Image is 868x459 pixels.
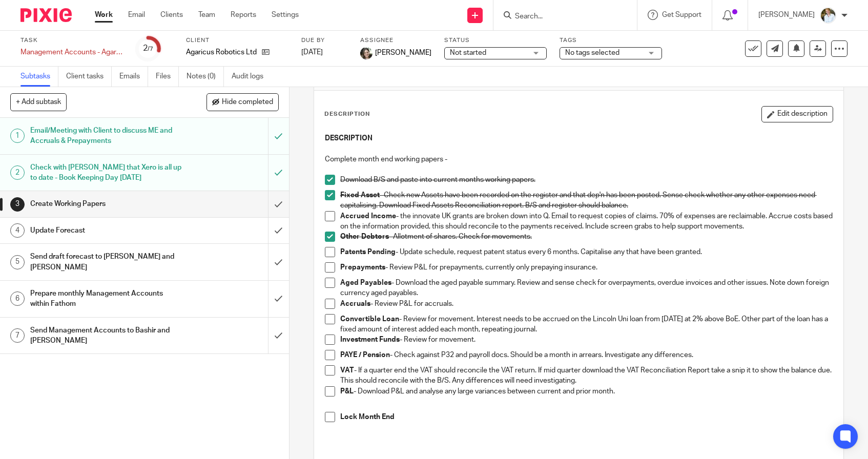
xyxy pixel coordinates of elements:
[119,67,148,87] a: Emails
[66,67,112,87] a: Client tasks
[340,299,833,309] p: - Review P&L for accruals.
[10,328,25,343] div: 7
[360,36,431,45] label: Assignee
[565,49,619,56] span: No tags selected
[340,388,354,395] strong: P&L
[10,255,25,269] div: 5
[340,365,833,386] p: - If a quarter end the VAT should reconcile the VAT return. If mid quarter download the VAT Recon...
[662,11,701,18] span: Get Support
[128,10,145,20] a: Email
[231,10,256,20] a: Reports
[340,350,833,360] p: - Check against P32 and payroll docs. Should be a month in arrears. Investigate any differences.
[20,67,58,87] a: Subtasks
[340,232,833,242] p: - Allotment of shares. Check for movements.
[325,135,373,142] strong: DESCRIPTION
[186,47,257,57] p: Agaricus Robotics Ltd
[340,386,833,397] p: - Download P&L and analyse any large variances between current and prior month.
[156,67,179,87] a: Files
[360,47,373,59] img: barbara-raine-.jpg
[450,49,486,56] span: Not started
[20,8,72,22] img: Pixie
[30,249,182,275] h1: Send draft forecast to [PERSON_NAME] and [PERSON_NAME]
[301,49,323,56] span: [DATE]
[375,48,431,58] span: [PERSON_NAME]
[324,110,370,118] p: Description
[10,197,25,212] div: 3
[340,233,389,240] strong: Other Debtors
[340,192,380,199] strong: Fixed Asset
[340,300,370,307] strong: Accruals
[187,67,224,87] a: Notes (0)
[340,279,391,286] strong: Aged Payables
[340,314,833,335] p: - Review for movement. Interest needs to be accrued on the Lincoln Uni loan from [DATE] at 2% abo...
[232,67,271,87] a: Audit logs
[560,36,662,45] label: Tags
[30,196,182,212] h1: Create Working Papers
[20,47,123,57] div: Management Accounts - Agaricus Robotics - July
[340,213,396,220] strong: Accrued Income
[143,43,153,54] div: 2
[10,165,25,180] div: 2
[10,291,25,306] div: 6
[10,129,25,143] div: 1
[325,154,833,164] p: Complete month end working papers -
[206,93,279,111] button: Hide completed
[340,248,396,256] strong: Patents Pending
[340,336,400,343] strong: Investment Funds
[20,36,123,45] label: Task
[30,160,182,186] h1: Check with [PERSON_NAME] that Xero is all up to date - Book Keeping Day [DATE]
[198,10,215,20] a: Team
[186,36,288,45] label: Client
[340,351,390,359] strong: PAYE / Pension
[30,323,182,349] h1: Send Management Accounts to Bashir and [PERSON_NAME]
[222,98,273,107] span: Hide completed
[272,10,299,20] a: Settings
[758,10,815,20] p: [PERSON_NAME]
[340,264,385,271] strong: Prepayments
[514,12,606,22] input: Search
[340,278,833,299] p: - Download the aged payable summary. Review and sense check for overpayments, overdue invoices an...
[340,190,833,211] p: - Check new Assets have been recorded on the register and that dep'n has been posted. Sense check...
[340,211,833,232] p: - the innovate UK grants are broken down into Q. Email to request copies of claims. 70% of expens...
[761,106,833,122] button: Edit description
[30,123,182,149] h1: Email/Meeting with Client to discuss ME and Accruals & Prepayments
[820,7,836,24] img: sarah-royle.jpg
[160,10,183,20] a: Clients
[30,286,182,312] h1: Prepare monthly Management Accounts within Fathom
[340,247,833,257] p: - Update schedule, request patent status every 6 months. Capitalise any that have been granted.
[340,367,354,374] strong: VAT
[340,175,833,185] p: Download B/S and paste into current months working papers.
[10,93,67,111] button: + Add subtask
[301,36,347,45] label: Due by
[95,10,113,20] a: Work
[30,223,182,238] h1: Update Forecast
[340,262,833,273] p: - Review P&L for prepayments, currently only prepaying insurance.
[10,223,25,238] div: 4
[340,316,399,323] strong: Convertible Loan
[340,413,395,421] strong: Lock Month End
[444,36,547,45] label: Status
[148,46,153,52] small: /7
[340,335,833,345] p: - Review for movement.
